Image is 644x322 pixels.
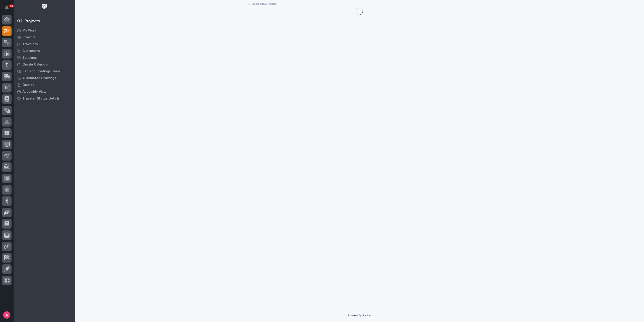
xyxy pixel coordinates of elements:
div: 02. Projects [17,19,40,24]
a: Quotes [14,81,75,88]
a: My Work [14,27,75,34]
p: My Work [22,29,36,33]
a: Automated Drawings [14,75,75,81]
p: Automated Drawings [22,76,56,80]
p: Projects [22,35,36,39]
a: Traveler Status Details [14,95,75,102]
p: Customers [22,49,40,53]
p: Quotes [22,83,34,87]
a: Buildings [14,54,75,61]
a: Powered By Stacker [348,314,371,317]
p: 45 [10,4,13,7]
a: Customers [14,47,75,54]
img: Workspace Logo [40,2,48,11]
a: Travelers [14,41,75,47]
a: Onsite Calendar [14,61,75,68]
a: Assembly View [14,88,75,95]
p: Travelers [22,42,38,46]
a: Back toMy Work [252,1,276,6]
button: users-avatar [2,310,12,320]
div: Notifications45 [6,5,12,13]
a: Projects [14,34,75,41]
p: Onsite Calendar [22,63,49,67]
p: Assembly View [22,90,46,94]
a: Fab and Coatings Items [14,68,75,75]
p: Buildings [22,56,37,60]
p: Traveler Status Details [22,97,60,101]
button: Notifications [2,3,12,12]
p: Fab and Coatings Items [22,69,60,73]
